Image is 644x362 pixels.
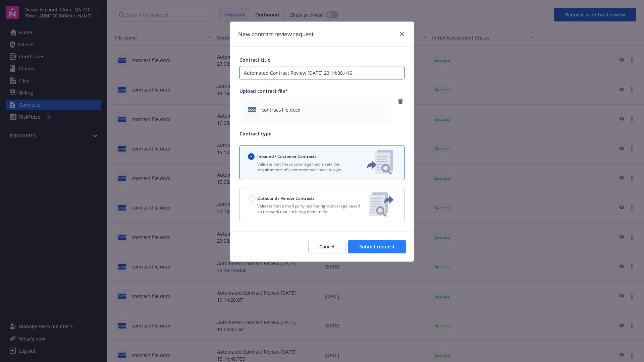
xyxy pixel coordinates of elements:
a: remove [396,97,405,105]
span: contract-file.docx [262,106,300,113]
button: Submit request [348,240,406,253]
a: close [398,30,406,38]
input: Outbound / Vendor Contracts [248,195,255,202]
span: Submit request [359,243,395,250]
button: Inbound / Customer ContractsValidate that I have coverage that meets the requirements of a contra... [239,145,405,180]
span: docx [248,107,256,112]
span: Contract title [239,57,270,63]
p: Validate that a third party has the right coverage based on the work that I'm hiring them to do [248,203,364,215]
span: Outbound / Vendor Contracts [257,195,315,201]
button: Outbound / Vendor ContractsValidate that a third party has the right coverage based on the work t... [239,187,405,222]
input: Enter a title for this contract [239,66,405,79]
span: Cancel [319,243,334,250]
p: Contract type [239,130,405,137]
button: Cancel [308,240,345,253]
span: Inbound / Customer Contracts [257,154,317,159]
input: Inbound / Customer Contracts [248,153,255,160]
span: Upload contract file* [239,88,288,94]
p: Validate that I have coverage that meets the requirements of a contract that I have to sign [248,161,356,173]
h1: New contract review request [238,30,314,39]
